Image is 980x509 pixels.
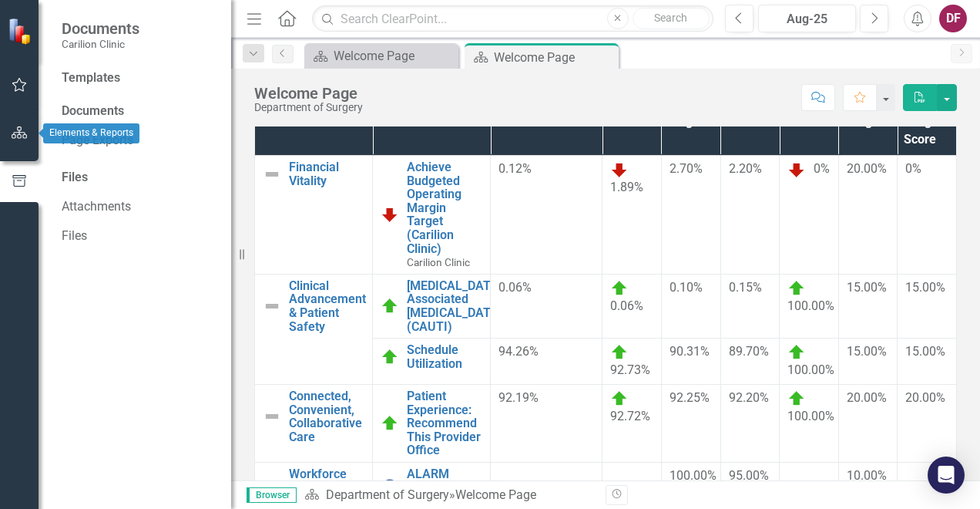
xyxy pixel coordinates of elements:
img: Below Plan [787,160,806,179]
span: 0.12% [498,161,532,176]
img: On Target [381,297,399,315]
a: Welcome Page [308,46,455,66]
span: 92.20% [729,390,769,405]
span: 10.00% [847,468,887,483]
div: Open Intercom Messenger [928,457,965,494]
div: Welcome Page [254,85,363,102]
a: Financial Vitality [289,160,364,187]
a: Clinical Advancement & Patient Safety [289,279,366,333]
span: 2.20% [729,161,762,176]
img: ClearPoint Strategy [8,18,35,45]
a: Files [62,228,216,245]
img: Below Plan [610,160,629,179]
span: 100.00% [787,409,834,423]
span: 1.89% [610,180,643,194]
img: On Target [787,343,806,362]
img: Below Plan [381,205,399,224]
img: No Information [381,478,399,497]
a: Schedule Utilization [407,343,482,370]
a: Connected, Convenient, Collaborative Care [289,389,364,443]
button: Aug-25 [758,5,856,32]
img: On Target [381,348,399,366]
a: [MEDICAL_DATA] Associated [MEDICAL_DATA] (CAUTI) [407,279,502,333]
span: 0% [814,161,830,176]
img: On Target [381,414,399,433]
a: Attachments [62,198,216,216]
span: 90.31% [670,344,710,359]
span: Carilion Clinic [407,256,470,268]
div: Templates [62,69,216,87]
span: 89.70% [729,344,769,359]
div: Welcome Page [334,46,455,66]
img: On Target [610,343,629,362]
span: 92.25% [670,390,710,405]
span: 94.26% [498,344,539,359]
img: On Target [787,279,806,298]
div: Elements & Reports [43,123,139,143]
span: 0% [905,161,921,176]
button: Search [633,8,710,29]
img: On Target [787,389,806,408]
div: Documents [62,103,216,120]
a: Department of Surgery [326,487,449,502]
img: On Target [610,389,629,408]
a: Patient Experience: Recommend This Provider Office [407,389,482,457]
input: Search ClearPoint... [312,5,713,32]
div: Welcome Page [494,48,615,67]
a: Workforce for the Future [289,467,364,508]
div: Welcome Page [455,487,536,502]
span: 100.00% [670,468,717,483]
span: 0.06% [498,280,532,295]
span: 15.00% [905,344,945,359]
img: Not Defined [263,165,281,184]
span: 95.00% [729,468,769,483]
span: 20.00% [905,390,945,405]
span: 0.10% [670,280,703,295]
div: Department of Surgery [254,102,363,113]
a: ALARM Training Module [407,467,482,508]
span: 0.15% [729,280,762,295]
img: On Target [610,279,629,298]
span: 20.00% [847,390,887,405]
img: Not Defined [263,407,281,426]
img: Not Defined [263,478,281,497]
div: Files [62,169,216,187]
div: Aug-25 [764,10,851,29]
span: 15.00% [847,344,887,359]
span: 92.73% [610,362,650,377]
span: 2.70% [670,161,703,176]
span: Search [654,12,687,24]
span: 20.00% [847,161,887,176]
span: 100.00% [787,298,834,313]
span: 15.00% [905,280,945,295]
span: 100.00% [787,362,834,377]
a: Achieve Budgeted Operating Margin Target (Carilion Clinic) [407,160,482,255]
img: Not Defined [263,297,281,315]
small: Carilion Clinic [62,38,139,50]
span: 15.00% [847,280,887,295]
button: DF [939,5,967,32]
span: Documents [62,19,139,38]
div: » [304,487,594,504]
span: Browser [247,487,297,503]
span: 0.06% [610,298,643,313]
span: 92.72% [610,409,650,423]
span: 92.19% [498,390,539,405]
